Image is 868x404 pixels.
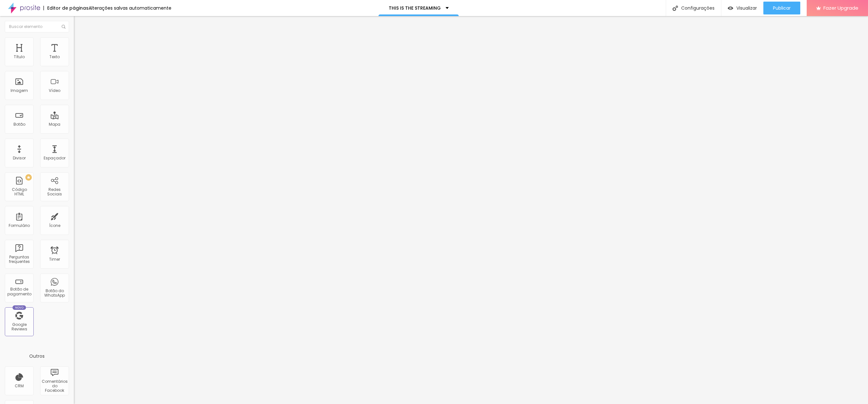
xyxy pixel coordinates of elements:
div: Texto [49,55,60,59]
div: Comentários do Facebook [42,379,67,393]
div: Mapa [49,122,60,127]
div: Código HTML [6,187,32,197]
div: Novo [13,305,26,310]
iframe: Editor [74,16,868,404]
div: Timer [49,257,60,262]
div: Redes Sociais [42,187,67,197]
div: Google Reviews [6,322,32,332]
span: Publicar [773,5,791,11]
img: Icone [62,25,65,29]
img: view-1.svg [728,5,733,11]
div: Editor de páginas [43,6,89,10]
div: Botão [13,122,25,127]
input: Buscar elemento [5,21,69,32]
div: CRM [15,384,24,388]
div: Espaçador [44,156,65,160]
div: Divisor [13,156,26,160]
div: Título [14,55,25,59]
div: Imagem [11,88,28,93]
div: Formulário [9,223,30,228]
div: Botão do WhatsApp [42,289,67,298]
button: Visualizar [721,2,763,14]
div: Vídeo [49,88,60,93]
div: Perguntas frequentes [6,255,32,264]
p: THIS IS THE STREAMING [389,6,441,10]
div: Alterações salvas automaticamente [89,6,171,10]
button: Publicar [763,2,800,14]
img: Icone [673,5,678,11]
div: Ícone [49,223,60,228]
span: Visualizar [736,5,757,11]
span: Fazer Upgrade [823,5,858,11]
div: Botão de pagamento [6,287,32,296]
